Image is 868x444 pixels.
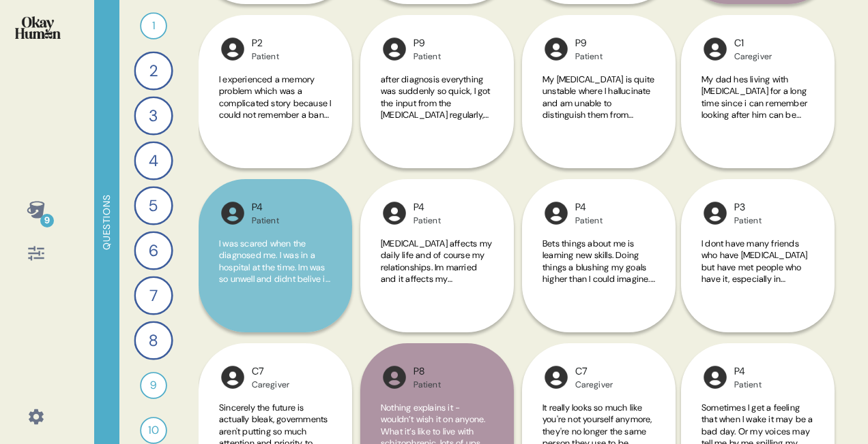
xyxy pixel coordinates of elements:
div: Patient [414,215,441,226]
div: 4 [134,141,173,180]
div: Patient [252,51,279,62]
span: I experienced a memory problem which was a complicated story because I could not remember a bank ... [219,74,331,384]
div: P4 [252,200,279,215]
div: 7 [134,276,173,315]
div: Caregiver [575,379,613,390]
span: after diagnosis everything was suddenly so quick, I got the input from the [MEDICAL_DATA] regular... [381,74,492,396]
div: 2 [134,51,173,90]
img: l1ibTKarBSWXLOhlfT5LxFP+OttMJpPJZDKZTCbz9PgHEggSPYjZSwEAAAAASUVORK5CYII= [219,364,246,391]
img: l1ibTKarBSWXLOhlfT5LxFP+OttMJpPJZDKZTCbz9PgHEggSPYjZSwEAAAAASUVORK5CYII= [219,200,246,227]
div: 8 [134,321,173,360]
div: P8 [414,364,441,379]
div: C7 [252,364,289,379]
div: 3 [134,96,173,135]
img: l1ibTKarBSWXLOhlfT5LxFP+OttMJpPJZDKZTCbz9PgHEggSPYjZSwEAAAAASUVORK5CYII= [542,200,570,227]
div: 9 [40,214,54,227]
img: l1ibTKarBSWXLOhlfT5LxFP+OttMJpPJZDKZTCbz9PgHEggSPYjZSwEAAAAASUVORK5CYII= [219,35,246,63]
div: P4 [575,200,603,215]
div: P2 [252,36,279,51]
div: P9 [575,36,603,51]
div: 10 [140,417,167,444]
div: Patient [414,379,441,390]
div: Patient [575,51,603,62]
div: P3 [734,200,762,215]
img: l1ibTKarBSWXLOhlfT5LxFP+OttMJpPJZDKZTCbz9PgHEggSPYjZSwEAAAAASUVORK5CYII= [381,35,408,63]
img: l1ibTKarBSWXLOhlfT5LxFP+OttMJpPJZDKZTCbz9PgHEggSPYjZSwEAAAAASUVORK5CYII= [701,364,729,391]
span: My [MEDICAL_DATA] is quite unstable where I hallucinate and am unable to distinguish them from re... [542,74,654,384]
div: P9 [414,36,441,51]
div: Patient [414,51,441,62]
div: P4 [414,200,441,215]
div: 5 [134,186,173,225]
div: Caregiver [252,379,289,390]
div: 6 [134,231,173,270]
div: Patient [734,379,762,390]
img: l1ibTKarBSWXLOhlfT5LxFP+OttMJpPJZDKZTCbz9PgHEggSPYjZSwEAAAAASUVORK5CYII= [542,35,570,63]
div: Caregiver [734,51,772,62]
img: okayhuman.3b1b6348.png [15,16,61,39]
div: Patient [734,215,762,226]
span: My dad hes living with [MEDICAL_DATA] for a long time since i can remember looking after him can ... [701,74,814,372]
div: Patient [575,215,603,226]
div: C7 [575,364,613,379]
div: P4 [734,364,762,379]
img: l1ibTKarBSWXLOhlfT5LxFP+OttMJpPJZDKZTCbz9PgHEggSPYjZSwEAAAAASUVORK5CYII= [701,35,729,63]
img: l1ibTKarBSWXLOhlfT5LxFP+OttMJpPJZDKZTCbz9PgHEggSPYjZSwEAAAAASUVORK5CYII= [542,364,570,391]
div: 9 [140,372,167,399]
img: l1ibTKarBSWXLOhlfT5LxFP+OttMJpPJZDKZTCbz9PgHEggSPYjZSwEAAAAASUVORK5CYII= [701,200,729,227]
div: Patient [252,215,279,226]
img: l1ibTKarBSWXLOhlfT5LxFP+OttMJpPJZDKZTCbz9PgHEggSPYjZSwEAAAAASUVORK5CYII= [381,364,408,391]
div: 1 [140,12,167,39]
div: C1 [734,36,772,51]
img: l1ibTKarBSWXLOhlfT5LxFP+OttMJpPJZDKZTCbz9PgHEggSPYjZSwEAAAAASUVORK5CYII= [381,200,408,227]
